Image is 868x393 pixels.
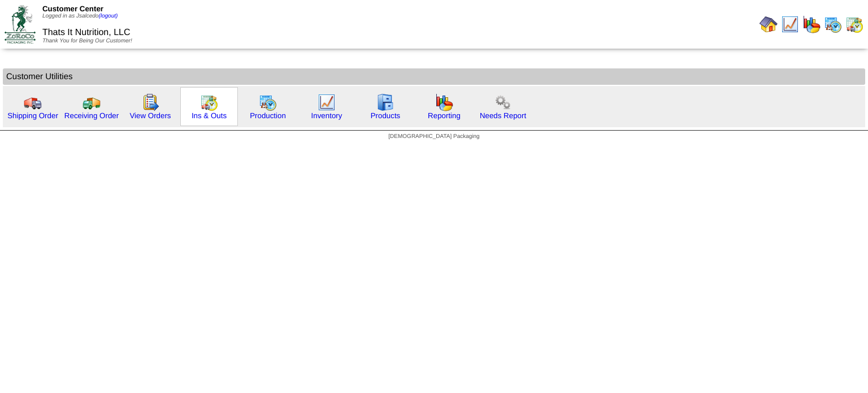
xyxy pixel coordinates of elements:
[7,111,58,120] a: Shipping Order
[318,93,336,111] img: line_graph.gif
[428,111,461,120] a: Reporting
[83,93,101,111] img: truck2.gif
[141,93,159,111] img: workorder.gif
[129,111,171,120] a: View Orders
[98,13,118,19] a: (logout)
[781,15,799,33] img: line_graph.gif
[200,93,218,111] img: calendarinout.gif
[64,111,119,120] a: Receiving Order
[376,93,394,111] img: cabinet.gif
[845,15,863,33] img: calendarinout.gif
[494,93,512,111] img: workflow.png
[259,93,277,111] img: calendarprod.gif
[435,93,453,111] img: graph.gif
[388,133,479,140] span: [DEMOGRAPHIC_DATA] Packaging
[824,15,842,33] img: calendarprod.gif
[250,111,286,120] a: Production
[3,68,865,85] td: Customer Utilities
[42,13,118,19] span: Logged in as Jsalcedo
[480,111,526,120] a: Needs Report
[42,38,132,44] span: Thank You for Being Our Customer!
[802,15,821,33] img: graph.gif
[759,15,778,33] img: home.gif
[42,5,103,13] span: Customer Center
[311,111,342,120] a: Inventory
[371,111,401,120] a: Products
[24,93,42,111] img: truck.gif
[5,5,36,43] img: ZoRoCo_Logo(Green%26Foil)%20jpg.webp
[192,111,227,120] a: Ins & Outs
[42,28,131,37] span: Thats It Nutrition, LLC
